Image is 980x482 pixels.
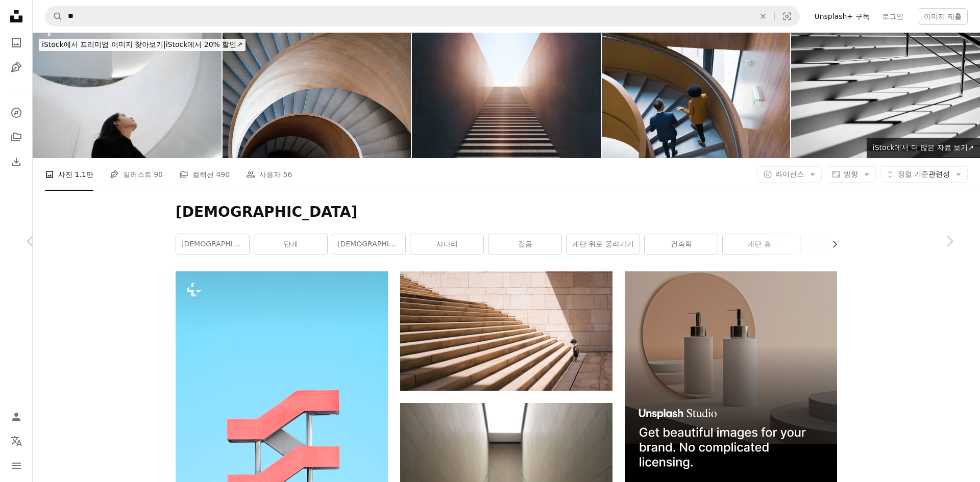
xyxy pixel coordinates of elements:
a: 계단 오르기 [801,234,874,255]
h1: [DEMOGRAPHIC_DATA] [176,203,837,221]
a: 다운로드 내역 [6,151,27,172]
button: 라이선스 [757,166,822,183]
button: 목록을 오른쪽으로 스크롤 [825,234,837,255]
a: 컬렉션 490 [179,158,230,191]
span: 라이선스 [775,170,804,178]
span: 관련성 [898,169,950,180]
span: 정렬 기준 [898,170,928,178]
a: 계단 위로 올라가기 [567,234,640,255]
button: 언어 [6,431,27,451]
a: 하늘을 배경으로 한 높은 빨간 건물 [176,417,388,426]
div: iStock에서 20% 할인 ↗ [39,39,246,51]
a: [DEMOGRAPHIC_DATA] [176,234,249,255]
a: 일러스트 [6,57,27,78]
a: 건축학 [645,234,718,255]
a: Unsplash+ 구독 [808,8,875,24]
span: iStock에서 더 많은 자료 보기 ↗ [873,143,974,151]
span: 90 [154,169,163,180]
a: 컬렉션 [6,127,27,147]
button: 정렬 기준관련성 [880,166,968,183]
a: 탐색 [6,103,27,123]
span: 56 [283,169,292,180]
form: 사이트 전체에서 이미지 찾기 [45,6,800,27]
a: 사진 [6,33,27,53]
span: 490 [216,169,230,180]
button: 메뉴 [6,455,27,476]
a: 베이지색 콘크리트 계단 앞에 서 있는 유아 [400,326,612,336]
a: 사용자 56 [246,158,292,191]
a: 일러스트 90 [110,158,163,191]
a: [DEMOGRAPHIC_DATA]을 오르기 [332,234,405,255]
a: 로그인 / 가입 [6,407,27,427]
a: 걸음 [488,234,561,255]
a: 단계 [254,234,327,255]
button: Unsplash 검색 [45,7,63,26]
button: 방향 [826,166,876,183]
a: 계단 홈 [723,234,796,255]
img: 베이지색 콘크리트 계단 앞에 서 있는 유아 [400,271,612,391]
a: iStock에서 프리미엄 이미지 찾아보기|iStock에서 20% 할인↗ [33,33,252,57]
span: iStock에서 프리미엄 이미지 찾아보기 | [42,40,166,48]
img: 빈 계단 광선, 새로운 시작 개념 [412,33,601,158]
img: 난간이 있는 계단 [791,33,980,158]
a: 사다리 [410,234,483,255]
button: 이미지 제출 [918,8,968,24]
img: 곡선 현대 나무 나선형 계단 [223,33,411,158]
a: iStock에서 더 많은 자료 보기↗ [867,138,980,158]
a: 다음 [919,192,980,290]
button: 삭제 [752,7,774,26]
img: A beautiful woman is walking and shopping on the spiral staircase [33,33,222,158]
img: 나선형 계단에서 토론하는 비즈니스 동료 [602,33,791,158]
a: 로그인 [876,8,910,24]
span: 방향 [844,170,858,178]
button: 시각적 검색 [775,7,799,26]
